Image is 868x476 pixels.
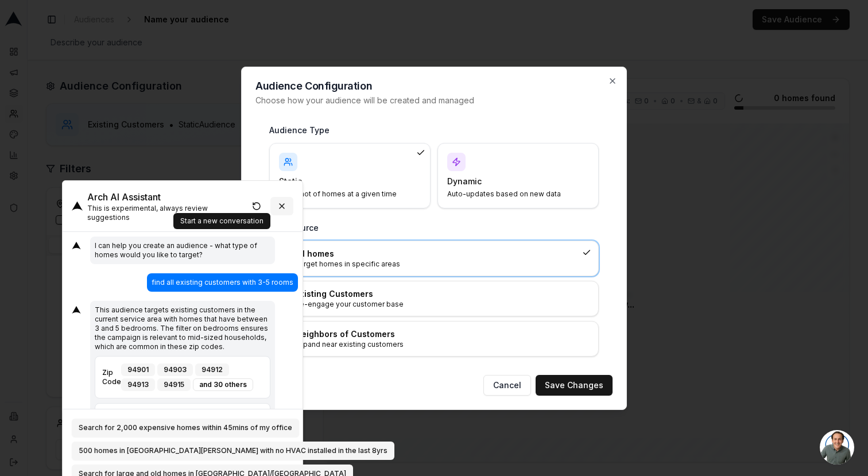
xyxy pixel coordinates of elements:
div: :house_buildings:Neighbors of CustomersExpand near existing customers [269,321,599,357]
div: StaticSnapshot of homes at a given time [269,143,431,208]
span: Arch AI Assistant [87,190,245,204]
button: 500 homes in [GEOGRAPHIC_DATA][PERSON_NAME] with no HVAC installed in the last 8yrs [72,442,394,460]
p: Choose how your audience will be created and managed [255,95,613,106]
h3: Neighbors of Customers [295,328,591,340]
div: 94912 [195,363,229,376]
p: Snapshot of homes at a given time [279,189,407,199]
div: and 30 others [193,378,253,391]
h3: All homes [295,248,578,260]
h2: Audience Configuration [255,81,613,91]
button: Save Changes [536,375,613,396]
div: :busts_in_silhouette:Existing CustomersRe-engage your customer base [269,281,599,316]
p: Auto-updates based on new data [447,189,575,199]
div: 94915 [157,378,191,391]
button: Search for 2,000 expensive homes within 45mins of my office [72,419,299,437]
h4: Dynamic [447,176,575,187]
h3: Audience Type [269,125,599,136]
p: Target homes in specific areas [295,260,578,269]
div: 94913 [121,378,155,391]
span: This is experimental, always review suggestions [87,204,245,222]
div: I can help you create an audience - what type of homes would you like to target? [90,237,275,264]
span: Zip Code [102,368,121,386]
div: This audience targets existing customers in the current service area with homes that have between... [90,301,275,450]
div: find all existing customers with 3-5 rooms [147,273,298,292]
div: Start a new conversation [173,213,270,229]
div: 94901 [121,363,155,376]
button: Cancel [483,375,531,396]
div: :house:All homesTarget homes in specific areas [269,241,599,276]
div: DynamicAuto-updates based on new data [437,143,599,208]
button: Start a new conversation [245,197,268,215]
h3: Data Source [269,222,599,234]
p: Expand near existing customers [295,340,591,349]
h3: Existing Customers [295,288,591,300]
h4: Static [279,176,407,187]
div: 94903 [157,363,193,376]
p: Re-engage your customer base [295,300,591,309]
